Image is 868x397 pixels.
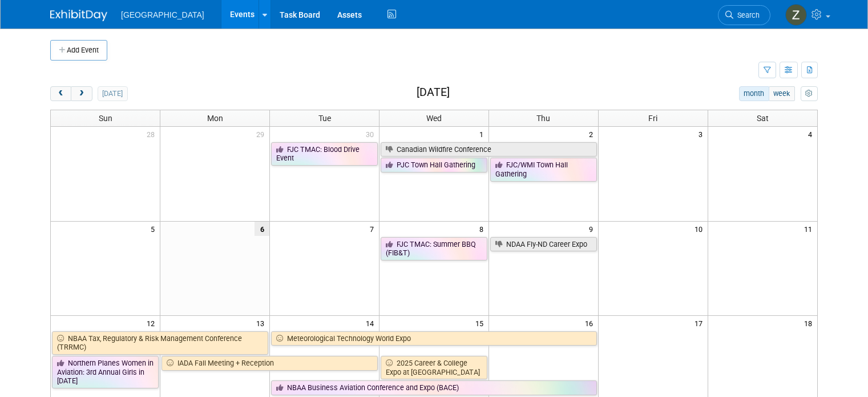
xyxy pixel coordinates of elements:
[99,114,112,123] span: Sun
[162,356,378,371] a: IADA Fall Meeting + Reception
[365,316,379,330] span: 14
[478,222,488,236] span: 8
[801,86,818,101] button: myCustomButton
[718,5,770,25] a: Search
[807,127,817,141] span: 4
[536,114,550,123] span: Thu
[146,127,160,141] span: 28
[71,86,92,101] button: next
[769,86,795,101] button: week
[50,40,107,61] button: Add Event
[50,86,71,101] button: prev
[426,114,442,123] span: Wed
[271,380,597,395] a: NBAA Business Aviation Conference and Expo (BACE)
[693,222,708,236] span: 10
[318,114,331,123] span: Tue
[381,356,487,379] a: 2025 Career & College Expo at [GEOGRAPHIC_DATA]
[52,331,268,355] a: NBAA Tax, Regulatory & Risk Management Conference (TRRMC)
[271,331,597,346] a: Meteorological Technology World Expo
[584,316,598,330] span: 16
[381,158,487,173] a: PJC Town Hall Gathering
[490,237,597,252] a: NDAA Fly-ND Career Expo
[365,127,379,141] span: 30
[146,316,160,330] span: 12
[693,316,708,330] span: 17
[255,127,269,141] span: 29
[474,316,488,330] span: 15
[369,222,379,236] span: 7
[739,86,769,101] button: month
[805,90,813,98] i: Personalize Calendar
[271,142,378,166] a: FJC TMAC: Blood Drive Event
[697,127,708,141] span: 3
[803,316,817,330] span: 18
[757,114,769,123] span: Sat
[803,222,817,236] span: 11
[150,222,160,236] span: 5
[50,10,107,21] img: ExhibitDay
[478,127,488,141] span: 1
[733,11,760,19] span: Search
[381,237,487,260] a: FJC TMAC: Summer BBQ (FIB&T)
[417,86,450,99] h2: [DATE]
[381,142,597,157] a: Canadian Wildfire Conference
[52,356,159,388] a: Northern Planes Women in Aviation: 3rd Annual Girls in [DATE]
[648,114,657,123] span: Fri
[255,222,269,236] span: 6
[255,316,269,330] span: 13
[785,4,807,26] img: Zoe Graham
[98,86,128,101] button: [DATE]
[588,222,598,236] span: 9
[121,10,204,19] span: [GEOGRAPHIC_DATA]
[207,114,223,123] span: Mon
[490,158,597,181] a: FJC/WMI Town Hall Gathering
[588,127,598,141] span: 2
